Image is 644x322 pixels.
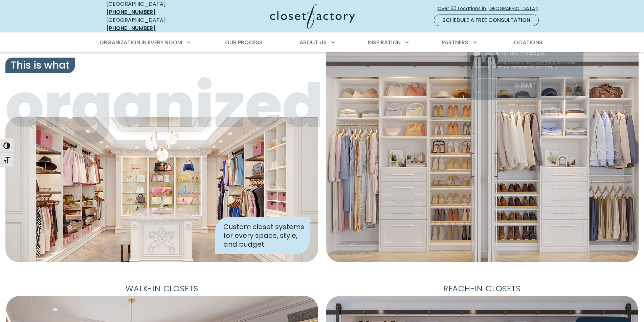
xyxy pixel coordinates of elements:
a: [PHONE_NUMBER] [106,24,156,32]
span: Inspiration [368,39,401,46]
img: Closet Factory designed closet [5,117,318,262]
div: [GEOGRAPHIC_DATA] [106,16,204,32]
span: Over 60 Locations in [GEOGRAPHIC_DATA]! [438,5,544,12]
span: Reach-In Closets [438,281,526,296]
div: Custom closet systems for every space, style, and budget [215,217,310,254]
a: [PHONE_NUMBER] [106,8,156,16]
span: About Us [299,39,327,46]
span: organized [5,75,318,136]
a: Schedule a Free Consultation [434,15,539,26]
span: Our Process [225,39,263,46]
nav: Primary Menu [95,33,550,52]
a: Over 60 Locations in [GEOGRAPHIC_DATA]! [437,3,544,15]
span: Partners [442,39,468,46]
span: This is what [5,57,75,73]
img: Closet Factory Logo [270,4,355,29]
span: Locations [511,39,542,46]
span: Walk-In Closets [120,281,204,296]
span: Organization in Every Room [99,39,182,46]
